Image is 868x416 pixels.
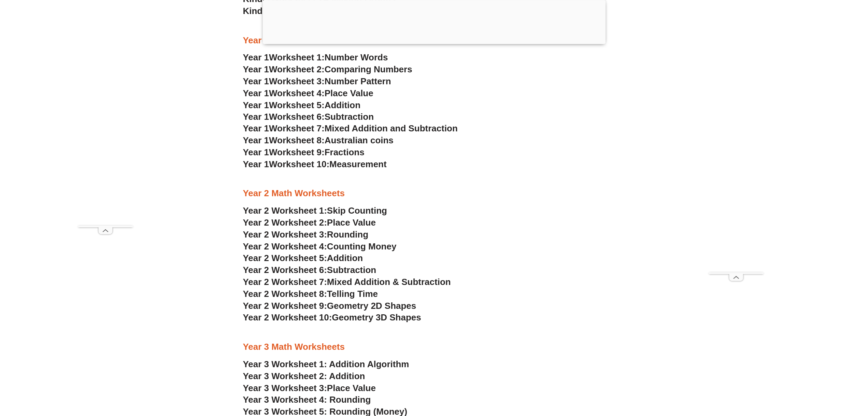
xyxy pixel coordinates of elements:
span: Worksheet 2: [269,64,325,74]
a: Year 1Worksheet 3:Number Pattern [243,76,391,86]
a: Year 2 Worksheet 4:Counting Money [243,241,397,252]
a: Year 2 Worksheet 8:Telling Time [243,289,378,299]
span: Year 2 Worksheet 3: [243,229,327,240]
span: Year 2 Worksheet 9: [243,301,327,311]
a: Year 3 Worksheet 1: Addition Algorithm [243,359,409,369]
a: Year 2 Worksheet 6:Subtraction [243,265,376,275]
span: Place Value [327,217,376,228]
span: Addition [325,100,360,110]
a: Year 2 Worksheet 10:Geometry 3D Shapes [243,312,421,322]
a: Year 1Worksheet 7:Mixed Addition and Subtraction [243,123,458,133]
span: Place Value [327,383,376,393]
span: Worksheet 5: [269,100,325,110]
span: Measurement [329,159,387,169]
span: Worksheet 3: [269,76,325,86]
a: Year 2 Worksheet 7:Mixed Addition & Subtraction [243,277,451,287]
h3: Year 2 Math Worksheets [243,188,625,199]
a: Year 1Worksheet 10:Measurement [243,159,387,169]
span: Kinder [243,6,271,16]
a: Year 1Worksheet 2:Comparing Numbers [243,64,412,74]
span: Year 2 Worksheet 2: [243,217,327,228]
span: Year 2 Worksheet 6: [243,265,327,275]
a: Year 1Worksheet 1:Number Words [243,52,388,62]
span: Addition [327,253,363,263]
span: Worksheet 4: [269,88,325,98]
a: Year 2 Worksheet 5:Addition [243,253,363,263]
a: Year 3 Worksheet 2: Addition [243,371,365,381]
span: Place Value [325,88,373,98]
span: Mixed Addition & Subtraction [327,277,451,287]
a: Year 2 Worksheet 9:Geometry 2D Shapes [243,301,416,311]
span: Year 2 Worksheet 4: [243,241,327,252]
a: Year 1Worksheet 9:Fractions [243,147,365,157]
span: Geometry 3D Shapes [332,312,421,322]
span: Comparing Numbers [325,64,412,74]
span: Skip Counting [327,205,387,216]
span: Worksheet 8: [269,135,325,145]
span: Worksheet 10: [269,159,329,169]
span: Worksheet 6: [269,112,325,122]
a: Year 3 Worksheet 3:Place Value [243,383,376,393]
span: Year 2 Worksheet 5: [243,253,327,263]
a: Year 1Worksheet 4:Place Value [243,88,373,98]
a: Year 2 Worksheet 2:Place Value [243,217,376,228]
span: Worksheet 7: [269,123,325,133]
h3: Year 1 Math Worksheets [243,35,625,46]
span: Subtraction [325,112,374,122]
span: Geometry 2D Shapes [327,301,416,311]
span: Number Words [325,52,388,62]
a: Year 2 Worksheet 3:Rounding [243,229,369,240]
span: Australian coins [325,135,394,145]
span: Year 2 Worksheet 1: [243,205,327,216]
a: Year 1Worksheet 6:Subtraction [243,112,374,122]
span: Year 3 Worksheet 3: [243,383,327,393]
span: Mixed Addition and Subtraction [325,123,458,133]
span: Year 2 Worksheet 10: [243,312,332,322]
span: Counting Money [327,241,397,252]
span: Subtraction [327,265,376,275]
a: Year 2 Worksheet 1:Skip Counting [243,205,387,216]
span: Fractions [325,147,365,157]
a: Year 3 Worksheet 4: Rounding [243,395,371,405]
iframe: Chat Widget [751,339,868,416]
span: Number Pattern [325,76,391,86]
iframe: Advertisement [709,68,764,272]
span: Year 2 Worksheet 8: [243,289,327,299]
span: Rounding [327,229,368,240]
h3: Year 3 Math Worksheets [243,341,625,353]
span: Year 2 Worksheet 7: [243,277,327,287]
span: Telling Time [327,289,378,299]
a: Year 1Worksheet 5:Addition [243,100,361,110]
span: Worksheet 1: [269,52,325,62]
span: Worksheet 9: [269,147,325,157]
a: Year 1Worksheet 8:Australian coins [243,135,394,145]
iframe: Advertisement [78,21,133,226]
